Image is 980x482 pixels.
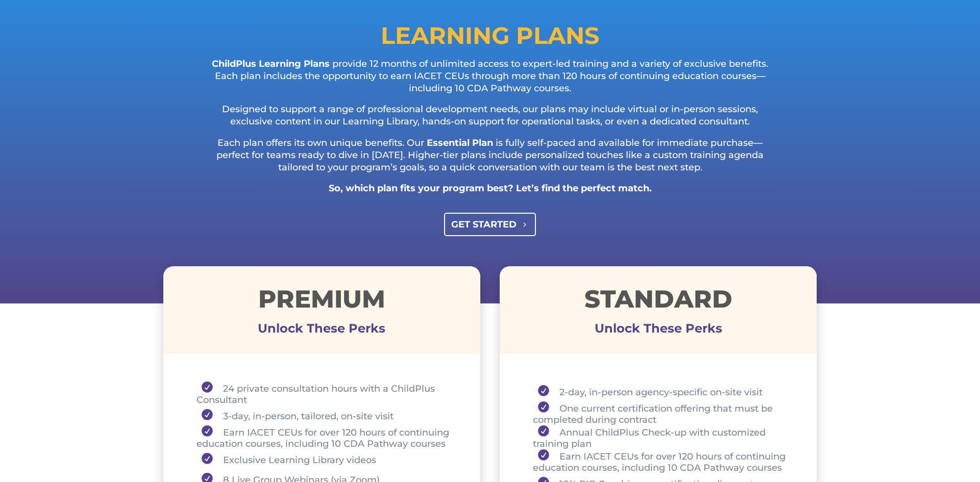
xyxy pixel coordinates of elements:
[204,104,776,137] p: Designed to support a range of professional development needs, our plans may include virtual or i...
[533,401,791,425] li: One current certification offering that must be completed during contract
[500,287,817,316] h1: STANDARD
[329,183,652,194] strong: So, which plan fits your program best? Let’s find the perfect match.
[427,137,493,148] strong: Essential Plan
[500,328,817,334] h3: Unlock These Perks
[163,328,480,334] h3: Unlock These Perks
[197,449,455,469] li: Exclusive Learning Library videos
[444,213,536,236] a: GET STARTED
[197,425,455,449] li: Earn IACET CEUs for over 120 hours of continuing education courses, including 10 CDA Pathway courses
[533,382,791,401] li: 2-day, in-person agency-specific on-site visit
[212,58,330,69] strong: ChildPlus Learning Plans
[204,58,776,104] p: provide 12 months of unlimited access to expert-led training and a variety of exclusive benefits....
[533,425,791,449] li: Annual ChildPlus Check-up with customized training plan
[533,449,791,473] li: Earn IACET CEUs for over 120 hours of continuing education courses, including 10 CDA Pathway courses
[813,372,980,482] iframe: Chat Widget
[197,405,455,425] li: 3-day, in-person, tailored, on-site visit
[204,137,776,183] p: Each plan offers its own unique benefits. Our is fully self-paced and available for immediate pur...
[163,287,480,316] h1: Premium
[197,382,455,405] li: 24 private consultation hours with a ChildPlus Consultant
[163,24,817,53] h1: LEARNING PLANS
